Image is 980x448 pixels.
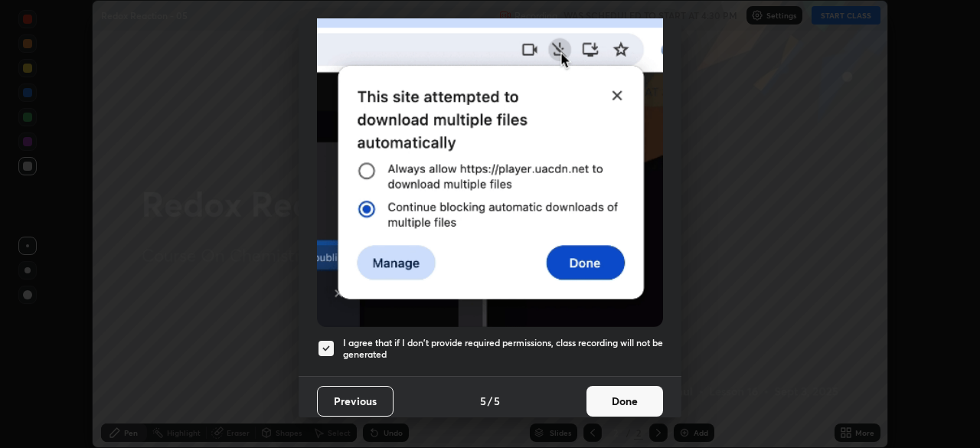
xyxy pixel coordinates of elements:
button: Previous [317,386,394,417]
h4: 5 [494,393,500,409]
h4: 5 [480,393,486,409]
h5: I agree that if I don't provide required permissions, class recording will not be generated [343,337,663,361]
h4: / [488,393,492,409]
button: Done [586,386,663,417]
